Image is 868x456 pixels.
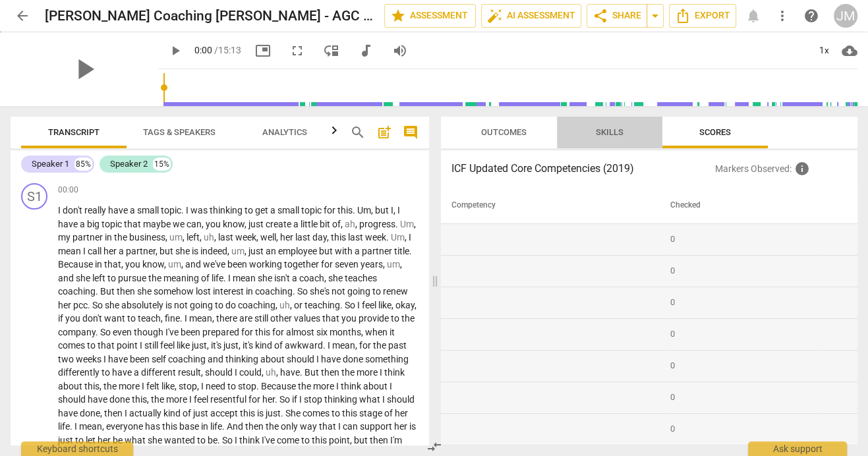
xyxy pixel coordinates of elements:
span: But [100,286,117,297]
span: been [227,259,249,270]
span: , [245,246,248,256]
span: her [280,232,295,242]
span: and [58,273,76,283]
span: she [258,273,274,283]
span: she [175,246,192,256]
span: her [103,246,119,256]
span: , [202,219,206,229]
span: Filler word [400,219,414,229]
span: , [212,313,216,324]
th: Checked [665,187,818,224]
span: teaches [345,273,377,283]
th: Competency [441,187,666,224]
span: just [223,340,239,351]
span: even [113,327,134,337]
span: renew [383,286,408,297]
span: fullscreen [289,43,305,59]
span: she's [310,286,332,297]
span: still [254,313,270,324]
span: values [294,313,322,324]
span: volume_up [392,43,408,59]
span: this [255,327,272,337]
span: auto_fix_high [487,8,503,24]
span: , [245,219,248,229]
span: of [201,273,212,283]
span: are [239,313,254,324]
span: So [345,300,357,310]
span: comes [58,340,87,351]
div: 85% [74,157,92,171]
span: more_vert [774,8,790,24]
span: working [249,259,284,270]
span: post_add [376,125,392,140]
span: last [348,232,365,242]
span: just [248,246,266,256]
span: then [117,286,137,297]
span: pursue [118,273,148,283]
span: get [255,205,270,215]
span: , [207,340,211,351]
span: I [185,313,189,324]
span: , [121,259,125,270]
span: . [353,205,357,215]
span: Analytics [262,127,307,137]
span: play_arrow [67,52,101,86]
span: partner [126,246,156,256]
span: Transcript [48,127,100,137]
span: arrow_back [14,8,30,24]
span: help [803,8,819,24]
span: , [290,300,294,310]
span: was [190,205,210,215]
span: that [322,313,341,324]
span: an [266,246,278,256]
span: though [134,327,165,337]
span: play_arrow [167,43,183,59]
span: small [137,205,161,215]
span: , [275,300,279,310]
span: we've [203,259,227,270]
span: , [400,259,402,270]
span: . [223,273,228,283]
button: Sharing summary [647,4,664,28]
span: but [319,246,335,256]
span: , [391,300,395,310]
span: she [105,300,121,310]
span: a [119,246,126,256]
span: Filler word [231,246,245,256]
span: So [297,286,310,297]
span: isn't [274,273,292,283]
p: Markers Observed : [715,161,847,177]
h2: [PERSON_NAME] Coaching [PERSON_NAME] - AGC [DATE] Session 22 [45,8,374,24]
span: going [190,300,215,310]
span: , [341,219,345,229]
button: Search [347,122,368,143]
span: I [140,340,144,351]
span: So [92,300,105,310]
div: JM [834,4,857,28]
span: Filler word [391,232,405,242]
span: for [321,259,335,270]
button: Share [587,4,647,28]
span: really [84,205,108,215]
span: don't [63,205,84,215]
span: Scores [699,127,731,137]
span: can [187,219,202,229]
span: feel [160,340,177,351]
span: point [117,340,140,351]
div: Keyboard shortcuts [21,442,133,456]
span: together [284,259,321,270]
span: provide [359,313,391,324]
span: Filler word [204,232,214,242]
span: Because [58,259,95,270]
span: okay [395,300,415,310]
span: Export [675,8,730,24]
span: six [316,327,330,337]
span: , [324,273,328,283]
span: do [225,300,238,310]
span: you [125,259,142,270]
span: thinking [210,205,245,215]
div: Ask support [748,442,847,456]
span: . [293,286,297,297]
span: know [142,259,164,270]
span: but [159,246,175,256]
